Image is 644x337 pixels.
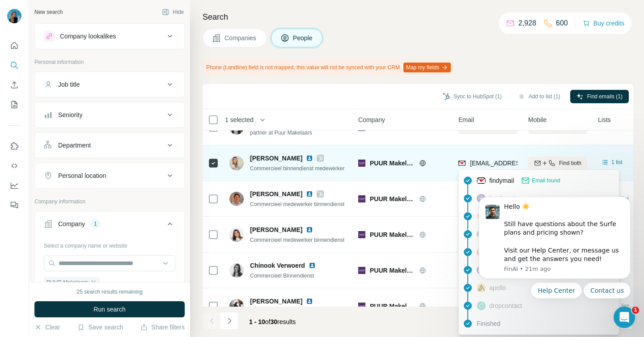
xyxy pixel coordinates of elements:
iframe: Intercom notifications message [465,167,644,313]
img: Logo of PUUR Makelaars [358,303,365,310]
span: Commercieel Binnendienst [250,273,314,279]
span: [PERSON_NAME] [250,190,302,198]
button: Seniority [35,104,184,126]
button: Navigate to next page [220,312,238,330]
p: Company information [34,198,185,206]
span: 30 [271,318,278,325]
span: Find emails (1) [587,93,623,101]
span: Company [358,115,385,124]
button: Save search [77,323,123,332]
span: partner at Puur Makelaars [250,130,312,136]
img: Logo of PUUR Makelaars [358,231,365,238]
img: Avatar [229,227,244,242]
button: Sync to HubSpot (1) [436,90,508,103]
p: 600 [556,18,568,29]
img: Avatar [229,263,244,278]
span: PUUR Makelaars [370,230,415,239]
span: PUUR Makelaars [370,302,415,311]
div: 1 [90,220,101,228]
span: [PERSON_NAME] [250,225,302,234]
div: Phone (Landline) field is not mapped, this value will not be synced with your CRM [203,60,453,75]
span: [PERSON_NAME] [250,154,302,163]
img: Logo of PUUR Makelaars [358,195,365,202]
img: LinkedIn logo [306,226,313,233]
img: Avatar [229,192,244,206]
span: PUUR Makelaars [370,266,415,275]
button: Find both [528,156,587,170]
button: Map my fields [403,63,451,72]
button: Run search [34,301,185,317]
div: Personal location [58,171,106,180]
span: [EMAIL_ADDRESS][DOMAIN_NAME] [470,160,576,167]
span: Find both [559,159,581,167]
button: Feedback [7,197,21,213]
span: PUUR Makelaars [47,278,88,286]
img: Avatar [7,9,21,23]
span: 1 list [611,158,623,166]
div: Company lookalikes [60,32,116,41]
button: Buy credits [583,17,624,29]
span: Chinook Verwoerd [250,261,305,270]
h4: Search [203,11,633,23]
button: Company1 [35,213,184,238]
div: 25 search results remaining [76,288,142,296]
img: Logo of PUUR Makelaars [358,267,365,274]
button: Department [35,135,184,156]
img: LinkedIn logo [306,190,313,198]
div: Seniority [58,110,82,119]
span: Companies [225,34,257,42]
span: Commercieel medewerker binnendienst [250,201,344,207]
span: Lists [598,115,611,124]
span: People [293,34,314,42]
span: Commercieel medewerker binnendienst [250,237,344,243]
div: Company [58,219,85,228]
p: 2,928 [518,18,536,29]
img: Avatar [229,299,244,313]
button: Company lookalikes [35,25,184,47]
img: provider findymail logo [458,159,466,168]
button: Share filters [140,323,185,332]
span: 1 [632,307,639,314]
img: Logo of PUUR Makelaars [358,160,365,167]
button: Personal location [35,165,184,186]
button: Clear [34,323,60,332]
button: Use Surfe on LinkedIn [7,138,21,154]
span: PUUR Makelaars [370,194,415,203]
button: Enrich CSV [7,77,21,93]
button: Hide [156,5,190,19]
span: Mobile [528,115,547,124]
div: Job title [58,80,80,89]
button: Add to list (1) [512,90,567,103]
img: LinkedIn logo [306,155,313,162]
button: Find emails (1) [570,90,629,103]
button: Job title [35,74,184,95]
img: LinkedIn logo [309,262,316,269]
span: 1 - 10 [249,318,265,325]
span: Commercieel binnendienst medewerker [250,165,344,172]
div: New search [34,8,63,16]
span: Run search [93,305,126,314]
img: Avatar [229,156,244,170]
span: PUUR Makelaars [370,159,415,168]
span: of [265,318,271,325]
div: Department [58,141,91,150]
span: Not in a list [598,124,629,131]
button: Quick start [7,38,21,54]
button: My lists [7,97,21,113]
span: 1 selected [225,115,254,124]
span: results [249,318,296,325]
button: Dashboard [7,177,21,194]
div: Select a company name or website [44,238,175,250]
span: [PERSON_NAME] [250,297,302,306]
button: Search [7,57,21,73]
span: Email [458,115,474,124]
button: Use Surfe API [7,158,21,174]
